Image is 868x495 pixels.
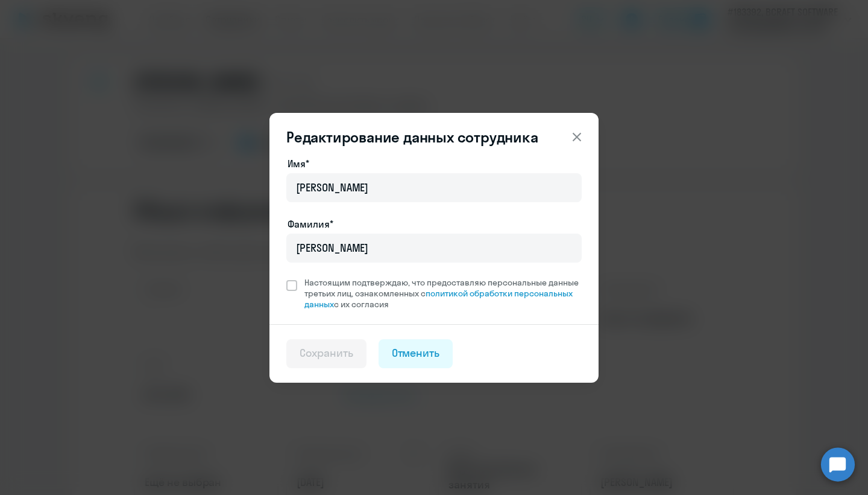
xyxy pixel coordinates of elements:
div: Отменить [392,345,440,361]
header: Редактирование данных сотрудника [269,127,599,147]
label: Фамилия* [288,217,333,231]
button: Отменить [379,339,453,368]
button: Сохранить [286,339,366,368]
div: Сохранить [300,345,353,361]
span: Настоящим подтверждаю, что предоставляю персональные данные третьих лиц, ознакомленных с с их сог... [304,277,582,310]
a: политикой обработки персональных данных [304,288,573,310]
